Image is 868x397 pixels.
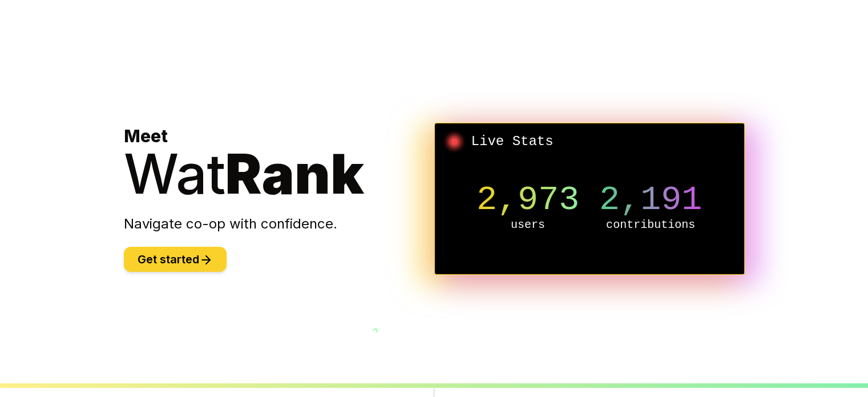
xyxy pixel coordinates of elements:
span: Wat [124,141,225,207]
button: Get started [124,247,227,272]
h1: Meet [124,126,434,201]
a: Get started [124,254,227,266]
p: contributions [590,217,712,233]
p: 2,973 [467,183,590,217]
h2: Live Stats [444,133,735,151]
span: Rank [225,141,364,207]
p: users [467,217,590,233]
p: 2,191 [590,183,712,217]
p: Navigate co-op with confidence. [124,215,434,233]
